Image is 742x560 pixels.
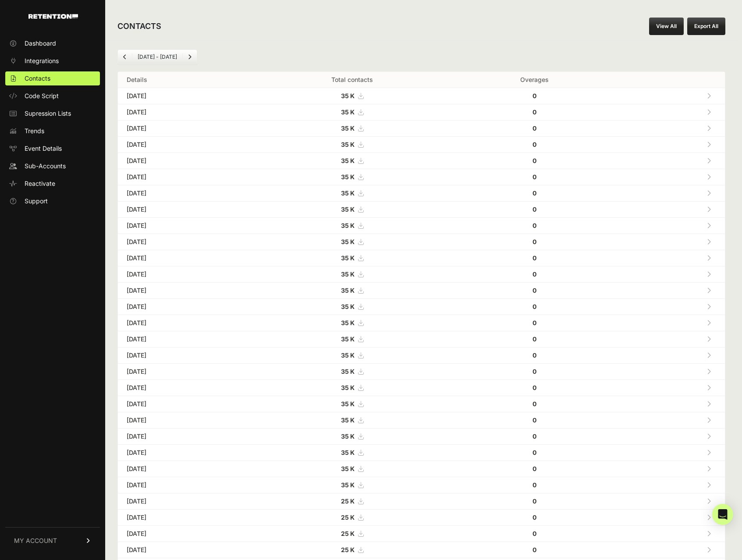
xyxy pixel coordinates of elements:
strong: 25 K [341,497,355,505]
td: [DATE] [118,331,250,347]
strong: 35 K [341,351,355,359]
span: Sub-Accounts [25,162,66,170]
td: [DATE] [118,169,250,185]
td: [DATE] [118,477,250,493]
th: Details [118,72,250,88]
a: 35 K [341,108,363,116]
a: 35 K [341,254,363,262]
strong: 35 K [341,400,355,408]
strong: 0 [533,173,536,181]
a: 25 K [341,514,363,521]
a: 35 K [341,416,363,424]
strong: 0 [533,368,536,375]
td: [DATE] [118,493,250,510]
td: [DATE] [118,315,250,331]
strong: 0 [533,157,536,164]
td: [DATE] [118,137,250,153]
a: View All [649,18,684,35]
strong: 0 [533,514,536,521]
span: Reactivate [25,179,55,188]
span: Integrations [25,57,59,65]
a: 35 K [341,368,363,375]
a: 35 K [341,222,363,229]
td: [DATE] [118,510,250,526]
a: 35 K [341,303,363,310]
strong: 35 K [341,368,355,375]
a: 35 K [341,319,363,326]
a: 35 K [341,270,363,278]
img: Retention.com [28,14,78,19]
span: MY ACCOUNT [14,536,57,545]
strong: 35 K [341,303,355,310]
td: [DATE] [118,526,250,542]
a: Contacts [5,71,100,85]
td: [DATE] [118,412,250,429]
th: Overages [455,72,614,88]
strong: 0 [533,335,536,343]
strong: 35 K [341,189,355,197]
strong: 0 [533,206,536,213]
strong: 35 K [341,287,355,294]
a: Next [183,50,197,64]
strong: 0 [533,497,536,505]
a: Trends [5,124,100,138]
td: [DATE] [118,250,250,266]
strong: 25 K [341,546,355,553]
strong: 35 K [341,124,355,132]
strong: 0 [533,92,536,99]
span: Dashboard [25,39,56,48]
strong: 35 K [341,206,355,213]
li: [DATE] - [DATE] [132,53,182,60]
a: Integrations [5,54,100,68]
td: [DATE] [118,364,250,380]
strong: 0 [533,270,536,278]
th: Total contacts [250,72,454,88]
a: 35 K [341,335,363,343]
span: Trends [25,127,44,135]
td: [DATE] [118,347,250,364]
td: [DATE] [118,396,250,412]
strong: 0 [533,465,536,472]
strong: 35 K [341,108,355,116]
strong: 35 K [341,222,355,229]
a: 35 K [341,92,363,99]
strong: 35 K [341,238,355,245]
a: 35 K [341,481,363,489]
a: MY ACCOUNT [5,527,100,554]
a: Event Details [5,142,100,156]
h2: CONTACTS [117,20,161,32]
a: 35 K [341,238,363,245]
strong: 25 K [341,514,355,521]
a: 35 K [341,351,363,359]
strong: 35 K [341,335,355,343]
strong: 35 K [341,416,355,424]
td: [DATE] [118,153,250,169]
td: [DATE] [118,542,250,558]
strong: 0 [533,189,536,197]
td: [DATE] [118,445,250,461]
a: Support [5,194,100,208]
td: [DATE] [118,202,250,218]
span: Code Script [25,92,59,100]
td: [DATE] [118,218,250,234]
strong: 25 K [341,530,355,537]
strong: 0 [533,303,536,310]
strong: 35 K [341,254,355,262]
span: Contacts [25,74,50,83]
strong: 0 [533,351,536,359]
a: 35 K [341,206,363,213]
strong: 0 [533,432,536,440]
a: 35 K [341,384,363,391]
td: [DATE] [118,185,250,202]
td: [DATE] [118,266,250,283]
div: Open Intercom Messenger [712,504,733,525]
td: [DATE] [118,104,250,121]
strong: 0 [533,108,536,116]
a: 35 K [341,465,363,472]
strong: 0 [533,124,536,132]
td: [DATE] [118,429,250,445]
strong: 0 [533,222,536,229]
strong: 35 K [341,465,355,472]
a: Code Script [5,89,100,103]
strong: 35 K [341,270,355,278]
